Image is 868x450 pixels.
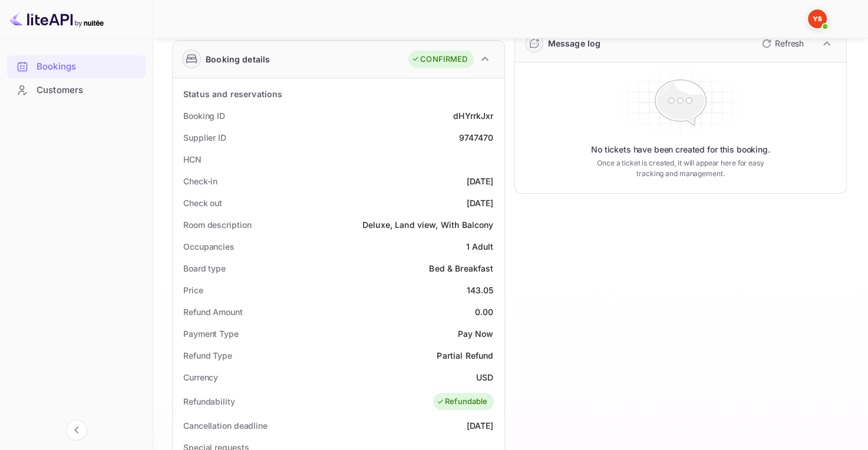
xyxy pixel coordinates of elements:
[453,111,493,121] ya-tr-span: dHYrrkJxr
[183,350,232,360] ya-tr-span: Refund Type
[183,285,203,295] ya-tr-span: Price
[183,111,225,121] ya-tr-span: Booking ID
[467,284,494,296] div: 143.05
[183,220,251,230] ya-tr-span: Room description
[37,60,76,74] ya-tr-span: Bookings
[445,396,488,408] ya-tr-span: Refundable
[183,198,222,208] ya-tr-span: Check out
[457,329,493,339] ya-tr-span: Pay Now
[183,133,226,143] ya-tr-span: Supplier ID
[362,220,494,230] ya-tr-span: Deluxe, Land view, With Balcony
[467,197,494,209] div: [DATE]
[475,306,494,318] div: 0.00
[7,79,146,101] a: Customers
[775,38,804,48] ya-tr-span: Refresh
[591,144,770,155] ya-tr-span: No tickets have been created for this booking.
[183,307,243,317] ya-tr-span: Refund Amount
[466,241,493,252] ya-tr-span: 1 Adult
[183,176,217,186] ya-tr-span: Check-in
[7,55,146,77] a: Bookings
[183,154,202,164] ya-tr-span: HCN
[183,421,268,431] ya-tr-span: Cancellation deadline
[467,419,494,432] div: [DATE]
[183,241,235,252] ya-tr-span: Occupancies
[183,372,218,382] ya-tr-span: Currency
[592,158,769,179] ya-tr-span: Once a ticket is created, it will appear here for easy tracking and management.
[183,329,239,339] ya-tr-span: Payment Type
[420,54,467,65] ya-tr-span: CONFIRMED
[7,79,146,102] div: Customers
[458,131,493,144] div: 9747470
[66,419,87,441] button: Collapse navigation
[183,396,235,406] ya-tr-span: Refundability
[183,89,282,99] ya-tr-span: Status and reservations
[467,175,494,187] div: [DATE]
[183,263,226,273] ya-tr-span: Board type
[755,34,808,53] button: Refresh
[206,53,270,65] ya-tr-span: Booking details
[548,38,601,48] ya-tr-span: Message log
[808,9,827,28] img: Yandex Support
[429,263,493,273] ya-tr-span: Bed & Breakfast
[9,9,104,28] img: LiteAPI logo
[437,350,493,360] ya-tr-span: Partial Refund
[476,372,493,382] ya-tr-span: USD
[37,84,83,97] ya-tr-span: Customers
[7,55,146,78] div: Bookings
